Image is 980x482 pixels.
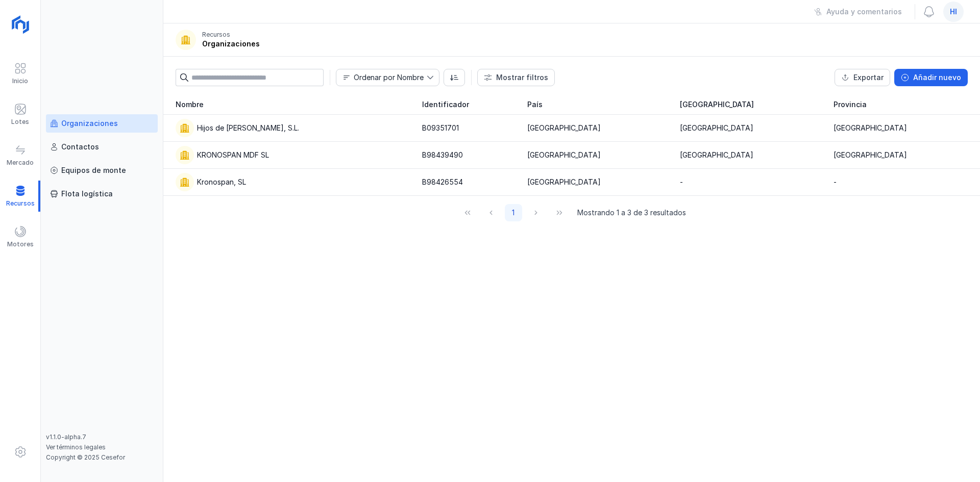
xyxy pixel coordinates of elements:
div: [GEOGRAPHIC_DATA] [834,150,907,160]
div: [GEOGRAPHIC_DATA] [680,123,753,133]
button: Ayuda y comentarios [807,3,909,20]
div: B09351701 [422,123,459,133]
span: Nombre [176,99,204,110]
div: [GEOGRAPHIC_DATA] [527,150,601,160]
div: - [834,177,837,187]
a: Organizaciones [46,114,158,133]
a: Ver términos legales [46,443,106,451]
div: Equipos de monte [61,165,126,175]
div: KRONOSPAN MDF SL [197,150,269,160]
span: País [527,99,543,110]
div: Organizaciones [61,118,118,129]
div: [GEOGRAPHIC_DATA] [834,123,907,133]
button: Mostrar filtros [477,69,555,86]
span: hi [950,7,957,17]
div: - [680,177,683,187]
div: Ayuda y comentarios [826,7,902,17]
div: [GEOGRAPHIC_DATA] [527,177,601,187]
button: Añadir nuevo [894,69,968,86]
a: Equipos de monte [46,161,158,180]
div: Inicio [12,77,28,85]
div: Mostrar filtros [496,72,548,83]
div: v1.1.0-alpha.7 [46,433,158,441]
button: Exportar [835,69,890,86]
div: Exportar [853,72,884,83]
div: B98439490 [422,150,463,160]
a: Contactos [46,138,158,156]
button: Page 1 [505,204,522,221]
div: Flota logística [61,189,113,199]
div: Contactos [61,142,99,152]
a: Flota logística [46,185,158,203]
div: B98426554 [422,177,463,187]
span: Identificador [422,99,469,110]
img: logoRight.svg [8,12,33,37]
span: Mostrando 1 a 3 de 3 resultados [577,208,686,218]
span: Provincia [834,99,867,110]
div: Ordenar por Nombre [354,74,424,81]
div: Motores [7,240,34,248]
div: Recursos [202,31,230,39]
div: [GEOGRAPHIC_DATA] [680,150,753,160]
div: Añadir nuevo [913,72,961,83]
span: Nombre [336,69,427,86]
div: Lotes [11,118,29,126]
div: Hijos de [PERSON_NAME], S.L. [197,123,299,133]
div: Copyright © 2025 Cesefor [46,453,158,462]
span: [GEOGRAPHIC_DATA] [680,99,754,110]
div: Mercado [7,159,34,167]
div: Kronospan, SL [197,177,246,187]
div: Organizaciones [202,39,260,49]
div: [GEOGRAPHIC_DATA] [527,123,601,133]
